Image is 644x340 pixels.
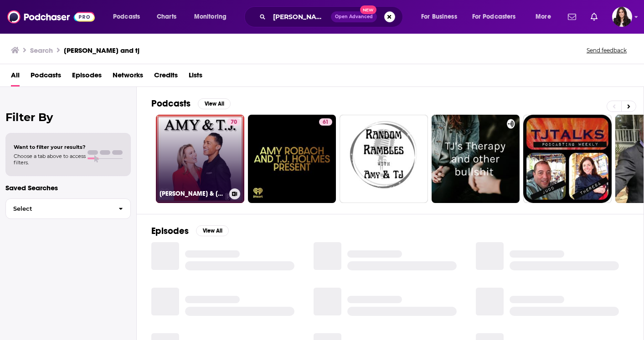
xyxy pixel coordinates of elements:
span: New [360,5,376,14]
span: For Podcasters [472,10,516,23]
h3: [PERSON_NAME] & [PERSON_NAME] [160,190,226,198]
a: Episodes [72,68,102,86]
span: Logged in as RebeccaShapiro [612,7,632,27]
a: Credits [154,68,178,86]
a: Show notifications dropdown [587,9,601,25]
span: 61 [323,118,329,127]
h2: Podcasts [151,98,191,109]
span: Want to filter your results? [14,144,86,150]
input: Search podcasts, credits, & more... [269,10,331,24]
div: Search podcasts, credits, & more... [253,6,412,27]
button: Show profile menu [612,7,632,27]
img: Podchaser - Follow, Share and Rate Podcasts [7,8,95,25]
span: Podcasts [113,10,140,23]
a: 61 [248,115,336,203]
a: Podcasts [31,68,61,86]
h3: Search [30,46,53,55]
h2: Episodes [151,225,189,237]
button: open menu [466,10,529,24]
a: All [11,68,20,86]
button: open menu [107,10,152,24]
a: 70 [227,118,241,126]
a: Lists [189,68,202,86]
span: Choose a tab above to access filters. [14,153,86,166]
span: Charts [157,10,176,23]
a: Charts [151,10,182,24]
button: open menu [415,10,469,24]
span: For Business [421,10,457,23]
button: View All [198,98,231,109]
span: 70 [231,118,237,127]
span: More [536,10,551,23]
a: 61 [319,118,332,126]
span: Select [6,206,111,212]
a: 70[PERSON_NAME] & [PERSON_NAME] [156,115,244,203]
span: Monitoring [194,10,227,23]
span: Open Advanced [335,15,373,19]
img: User Profile [612,7,632,27]
button: Send feedback [584,46,629,54]
a: PodcastsView All [151,98,231,109]
button: View All [196,225,229,236]
button: Select [5,198,131,219]
a: Networks [113,68,143,86]
button: Open AdvancedNew [331,11,377,22]
a: EpisodesView All [151,225,229,237]
button: open menu [529,10,562,24]
button: open menu [188,10,238,24]
a: Show notifications dropdown [564,9,580,25]
p: Saved Searches [5,183,131,192]
h2: Filter By [5,111,131,124]
h3: [PERSON_NAME] and tj [64,46,139,55]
